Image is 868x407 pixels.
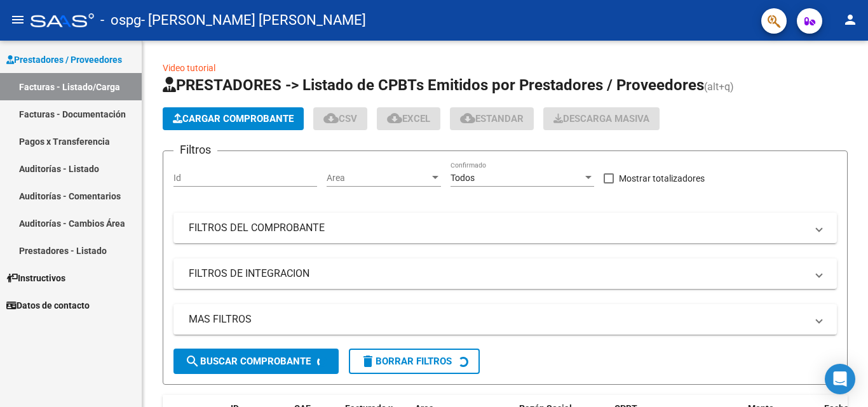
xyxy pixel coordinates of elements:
span: Buscar Comprobante [185,356,311,367]
span: PRESTADORES -> Listado de CPBTs Emitidos por Prestadores / Proveedores [163,76,704,94]
h3: Filtros [173,141,217,159]
mat-panel-title: FILTROS DE INTEGRACION [189,267,806,281]
mat-panel-title: MAS FILTROS [189,312,806,326]
a: Video tutorial [163,63,215,73]
span: Datos de contacto [6,298,90,312]
span: Prestadores / Proveedores [6,53,122,67]
button: Descarga Masiva [543,107,660,130]
button: Borrar Filtros [349,349,480,374]
mat-icon: cloud_download [323,110,339,126]
mat-panel-title: FILTROS DEL COMPROBANTE [189,221,806,235]
span: Instructivos [6,271,65,285]
span: Estandar [460,113,524,124]
button: Buscar Comprobante [173,349,339,374]
mat-expansion-panel-header: FILTROS DE INTEGRACION [173,258,837,289]
span: Todos [451,173,475,183]
div: Open Intercom Messenger [825,364,855,394]
span: CSV [323,113,357,124]
button: CSV [313,107,367,130]
mat-icon: menu [10,12,25,27]
mat-expansion-panel-header: MAS FILTROS [173,304,837,335]
mat-icon: delete [360,354,376,369]
app-download-masive: Descarga masiva de comprobantes (adjuntos) [543,107,660,130]
span: Descarga Masiva [553,113,649,124]
mat-icon: person [843,12,858,27]
span: Area [327,173,430,183]
span: (alt+q) [704,81,734,93]
mat-icon: search [185,354,200,369]
span: Borrar Filtros [360,356,452,367]
span: Mostrar totalizadores [619,171,705,186]
span: EXCEL [387,113,430,124]
button: EXCEL [377,107,440,130]
span: - ospg [100,6,141,34]
mat-icon: cloud_download [387,110,402,126]
mat-icon: cloud_download [460,110,475,126]
button: Estandar [450,107,534,130]
mat-expansion-panel-header: FILTROS DEL COMPROBANTE [173,213,837,243]
span: Cargar Comprobante [173,113,294,124]
span: - [PERSON_NAME] [PERSON_NAME] [141,6,366,34]
button: Cargar Comprobante [163,107,304,130]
